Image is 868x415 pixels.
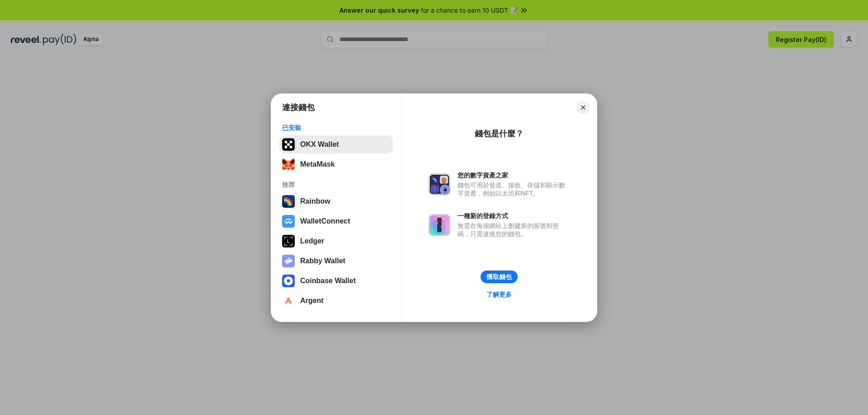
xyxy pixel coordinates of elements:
[300,197,330,205] div: Rainbow
[300,160,335,168] div: MetaMask
[279,252,393,270] button: Rabby Wallet
[279,212,393,230] button: WalletConnect
[458,171,570,179] div: 您的數字資產之家
[282,102,315,113] h1: 連接錢包
[282,294,295,307] img: svg+xml,%3Csvg%20width%3D%2228%22%20height%3D%2228%22%20viewBox%3D%220%200%2028%2028%22%20fill%3D...
[282,275,295,287] img: svg+xml,%3Csvg%20width%3D%2228%22%20height%3D%2228%22%20viewBox%3D%220%200%2028%2028%22%20fill%3D...
[282,158,295,171] img: svg+xml;base64,PHN2ZyB3aWR0aD0iMzUiIGhlaWdodD0iMzQiIHZpZXdCb3g9IjAgMCAzNSAzNCIgZmlsbD0ibm9uZSIgeG...
[300,297,324,305] div: Argent
[429,173,450,195] img: svg+xml,%3Csvg%20xmlns%3D%22http%3A%2F%2Fwww.w3.org%2F2000%2Fsvg%22%20fill%3D%22none%22%20viewBox...
[279,272,393,290] button: Coinbase Wallet
[577,101,590,114] button: Close
[458,212,570,220] div: 一種新的登錄方式
[282,235,295,247] img: svg+xml,%3Csvg%20xmlns%3D%22http%3A%2F%2Fwww.w3.org%2F2000%2Fsvg%22%20width%3D%2228%22%20height%3...
[481,270,518,283] button: 獲取錢包
[282,138,295,151] img: 5VZ71FV6L7PA3gg3tXrdQ+DgLhC+75Wq3no69P3MC0NFQpx2lL04Ql9gHK1bRDjsSBIvScBnDTk1WrlGIZBorIDEYJj+rhdgn...
[300,237,324,245] div: Ledger
[300,257,345,265] div: Rabby Wallet
[279,292,393,310] button: Argent
[300,277,356,285] div: Coinbase Wallet
[486,273,512,281] div: 獲取錢包
[279,155,393,173] button: MetaMask
[282,255,295,267] img: svg+xml,%3Csvg%20xmlns%3D%22http%3A%2F%2Fwww.w3.org%2F2000%2Fsvg%22%20fill%3D%22none%22%20viewBox...
[282,195,295,208] img: svg+xml,%3Csvg%20width%3D%22120%22%20height%3D%22120%22%20viewBox%3D%220%200%20120%20120%22%20fil...
[429,214,450,236] img: svg+xml,%3Csvg%20xmlns%3D%22http%3A%2F%2Fwww.w3.org%2F2000%2Fsvg%22%20fill%3D%22none%22%20viewBox...
[458,181,570,197] div: 錢包可用於發送、接收、存儲和顯示數字資產，例如以太坊和NFT。
[282,124,390,132] div: 已安裝
[282,215,295,228] img: svg+xml,%3Csvg%20width%3D%2228%22%20height%3D%2228%22%20viewBox%3D%220%200%2028%2028%22%20fill%3D...
[282,181,390,189] div: 推荐
[486,290,512,298] div: 了解更多
[458,222,570,238] div: 無需在每個網站上創建新的賬號和密碼，只需連接您的錢包。
[279,192,393,210] button: Rainbow
[475,128,524,139] div: 錢包是什麼？
[481,289,517,300] a: 了解更多
[279,135,393,154] button: OKX Wallet
[300,217,350,225] div: WalletConnect
[279,232,393,250] button: Ledger
[300,140,339,149] div: OKX Wallet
